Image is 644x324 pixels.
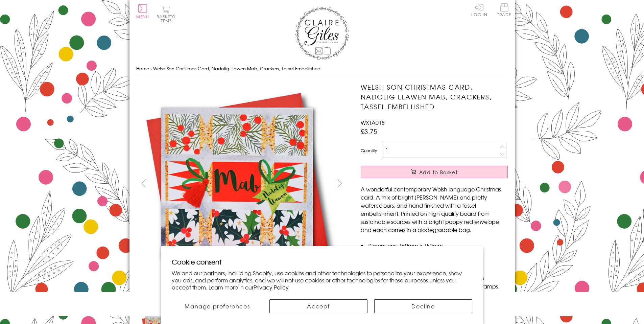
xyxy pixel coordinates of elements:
[332,176,347,191] button: next
[136,65,149,72] a: Home
[160,14,175,24] span: 0 items
[136,176,151,191] button: prev
[361,82,508,111] h1: Welsh Son Christmas Card, Nadolig Llawen Mab, Crackers, Tassel Embellished
[497,3,511,17] span: Trade
[136,4,149,19] button: Menu
[295,7,349,60] img: Claire Giles Greetings Cards
[185,302,250,310] span: Manage preferences
[361,147,377,154] label: Quantity
[136,62,508,76] nav: breadcrumbs
[172,257,472,267] h2: Cookie consent
[347,82,550,285] img: Welsh Son Christmas Card, Nadolig Llawen Mab, Crackers, Tassel Embellished
[367,241,508,250] li: Dimensions: 150mm x 150mm
[136,82,339,285] img: Welsh Son Christmas Card, Nadolig Llawen Mab, Crackers, Tassel Embellished
[361,185,508,234] p: A wonderful contemporary Welsh language Christmas card. A mix of bright [PERSON_NAME] and pretty ...
[254,283,289,291] a: Privacy Policy
[172,299,263,313] button: Manage preferences
[471,3,487,17] a: Log In
[361,126,377,136] span: £3.75
[497,3,511,18] a: Trade
[172,270,472,291] p: We and our partners, including Shopify, use cookies and other technologies to personalize your ex...
[419,169,458,176] span: Add to Basket
[153,65,320,72] span: Welsh Son Christmas Card, Nadolig Llawen Mab, Crackers, Tassel Embellished
[374,299,472,313] button: Decline
[361,118,385,126] span: WXTA018
[150,65,152,72] span: ›
[157,5,175,23] button: Basket0 items
[136,14,149,20] span: Menu
[361,166,508,178] button: Add to Basket
[269,299,367,313] button: Accept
